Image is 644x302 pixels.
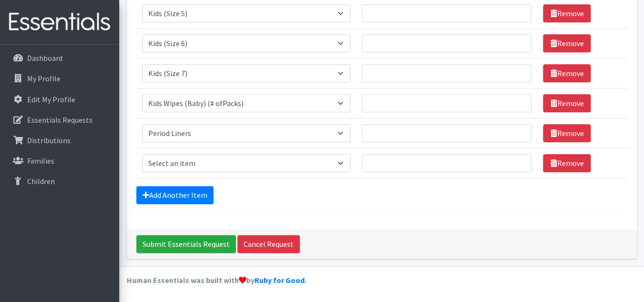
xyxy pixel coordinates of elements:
strong: Human Essentials was built with by . [127,275,307,285]
a: Remove [543,34,591,52]
p: Children [27,176,55,186]
a: Ruby for Good [255,275,305,285]
a: Cancel Request [237,235,300,253]
a: Dashboard [4,49,115,68]
p: My Profile [27,74,61,83]
p: Distributions [27,136,71,145]
p: Edit My Profile [27,95,75,104]
a: Children [4,172,115,191]
a: My Profile [4,69,115,88]
a: Distributions [4,131,115,150]
input: Submit Essentials Request [136,235,236,253]
p: Dashboard [27,53,62,63]
img: HumanEssentials [4,6,115,38]
a: Remove [543,94,591,112]
a: Essentials Requests [4,110,115,129]
a: Remove [543,64,591,82]
a: Add Another Item [136,186,214,204]
p: Families [27,156,54,166]
a: Remove [543,4,591,22]
a: Remove [543,154,591,172]
a: Edit My Profile [4,90,115,109]
p: Essentials Requests [27,115,92,125]
a: Families [4,151,115,170]
a: Remove [543,124,591,142]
